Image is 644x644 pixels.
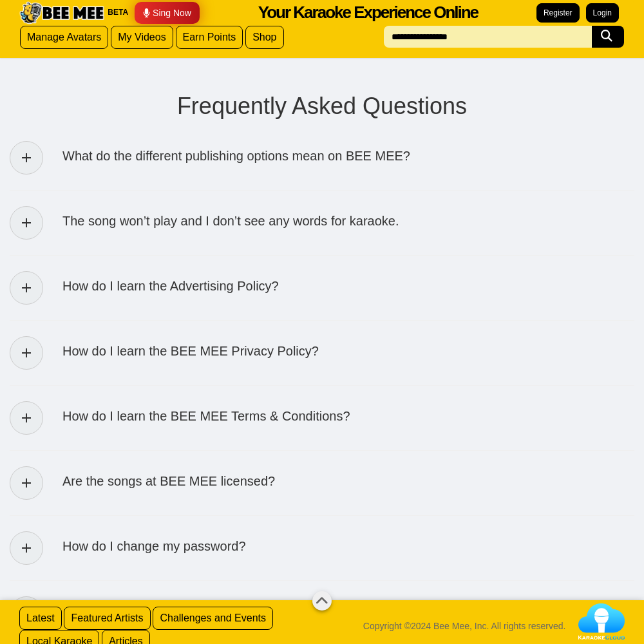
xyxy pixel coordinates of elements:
[586,3,619,23] a: Login
[111,26,173,49] a: My Videos
[62,538,246,554] h4: How do I change my password?
[536,3,580,23] a: Register
[62,147,410,164] h4: What do the different publishing options mean on BEE MEE?
[135,2,200,24] a: Sing Now
[153,607,273,630] a: Challenges and Events
[62,408,350,424] h4: How do I learn the BEE MEE Terms & Conditions?
[62,213,399,229] h4: The song won’t play and I don’t see any words for karaoke.
[10,93,634,119] h1: Frequently Asked Questions
[258,1,478,24] div: Your Karaoke Experience Online
[176,26,243,49] a: Earn Points
[62,473,275,489] h4: Are the songs at BEE MEE licensed?
[245,26,283,49] a: Shop
[18,1,106,24] img: Bee Mee
[62,278,279,294] h4: How do I learn the Advertising Policy?
[20,26,108,49] a: Manage Avatars
[363,620,566,632] span: Copyright ©2024 Bee Mee, Inc. All rights reserved.
[108,7,128,18] span: BETA
[578,603,625,639] img: Karaoke%20Cloud%20Logo@3x.png
[64,607,150,630] a: Featured Artists
[19,607,62,630] a: Latest
[62,343,319,359] h4: How do I learn the BEE MEE Privacy Policy?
